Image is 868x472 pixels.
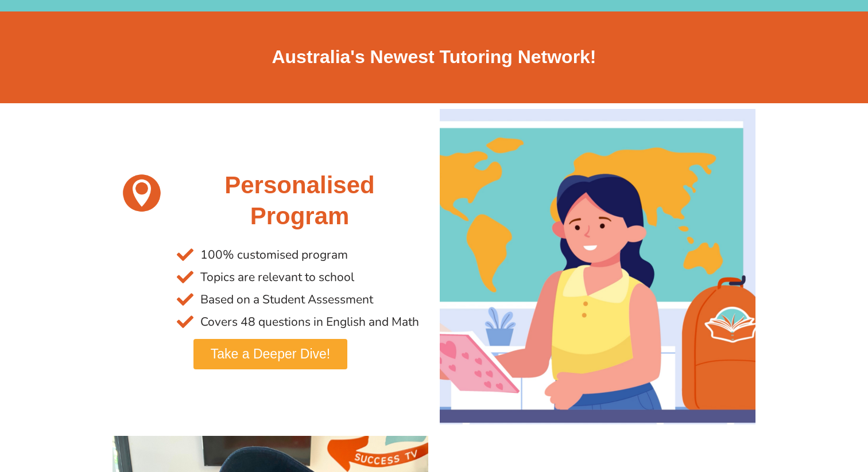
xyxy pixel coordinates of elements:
span: Based on a Student Assessment [197,288,373,311]
span: Covers 48 questions in English and Math [197,311,419,333]
span: Take a Deeper Dive! [211,348,330,361]
h2: Australia's Newest Tutoring Network! [113,45,755,69]
h2: Personalised Program [177,170,423,232]
iframe: Chat Widget [671,342,868,472]
a: Take a Deeper Dive! [193,339,347,369]
span: Topics are relevant to school [197,266,354,288]
span: 100% customised program [197,244,348,266]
